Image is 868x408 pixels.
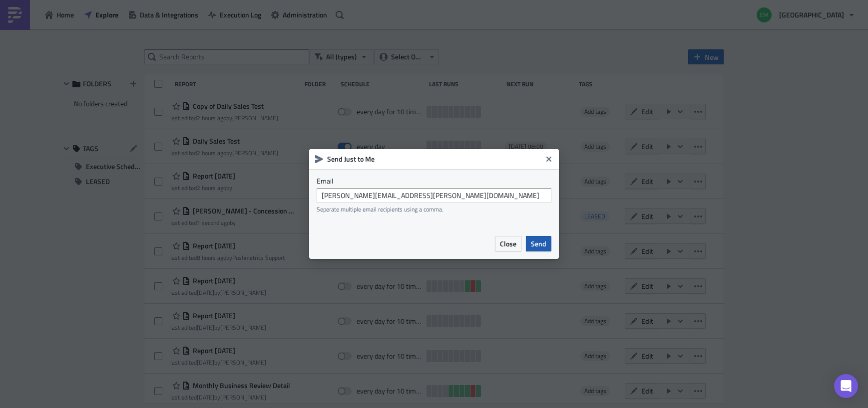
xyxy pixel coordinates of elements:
h6: Send Just to Me [327,155,542,164]
div: Open Intercom Messenger [834,374,858,398]
span: Send [531,238,546,249]
button: Close [495,236,521,251]
span: Close [500,238,516,249]
label: Email [317,177,551,186]
button: Send [526,236,551,251]
div: Seperate multiple email recipients using a comma. [317,205,551,213]
button: Close [541,152,556,167]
